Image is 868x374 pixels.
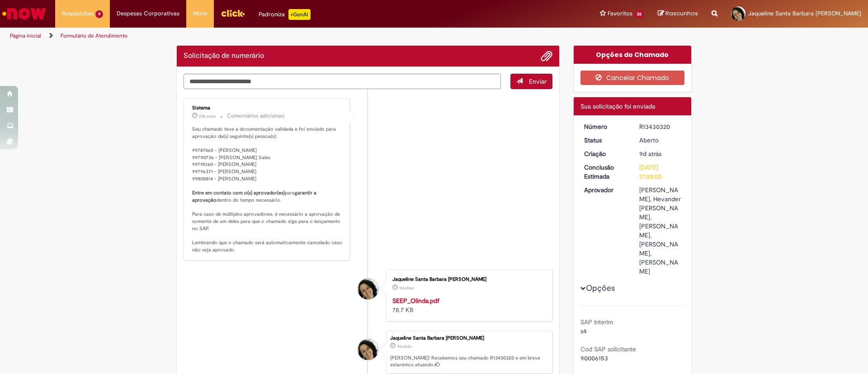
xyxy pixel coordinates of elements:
dt: Status [577,136,633,145]
div: Opções do Chamado [574,46,692,64]
button: Adicionar anexos [541,50,552,62]
textarea: Digite sua mensagem aqui... [184,74,501,89]
button: Cancelar Chamado [580,71,685,85]
span: Favoritos [608,9,632,18]
div: Padroniza [259,9,311,20]
b: SAP Interim [580,318,613,326]
dt: Criação [577,149,633,158]
time: 19/08/2025 18:08:13 [397,344,411,349]
a: SEEP_Olinda.pdf [392,297,439,305]
span: Jaqueline Santa Barbara [PERSON_NAME] [748,9,861,17]
div: Jaqueline Santa Barbara Brito Santana [358,339,378,360]
span: Despesas Corporativas [117,9,179,18]
p: [PERSON_NAME]! Recebemos seu chamado R13430320 e em breve estaremos atuando. [390,355,547,369]
span: 9d atrás [639,150,661,158]
div: Jaqueline Santa Barbara [PERSON_NAME] [390,336,547,341]
dt: Número [577,122,633,131]
div: [DATE] 17:00:00 [639,163,681,181]
div: Jaqueline Santa Barbara [PERSON_NAME] [392,277,543,282]
span: More [193,9,207,18]
span: 90006153 [580,354,608,362]
div: 19/08/2025 18:08:13 [639,149,681,158]
dt: Conclusão Estimada [577,163,633,181]
img: ServiceNow [1,5,47,23]
a: Formulário de Atendimento [61,32,127,39]
b: garantir a aprovação [192,189,318,204]
span: 9d atrás [397,344,411,349]
li: Jaqueline Santa Barbara Brito Santana [184,331,552,374]
a: Rascunhos [658,9,698,18]
dt: Aprovador [577,185,633,194]
b: Cod SAP solicitante [580,345,636,353]
p: Seu chamado teve a documentação validada e foi enviado para aprovação da(s) seguinte(s) pessoa(s)... [192,126,343,254]
span: 9 [95,10,103,18]
div: R13430320 [639,122,681,131]
time: 19/08/2025 18:08:10 [399,285,414,291]
p: +GenAi [288,9,311,20]
span: 20h atrás [199,114,216,119]
span: Sua solicitação foi enviada [580,102,655,110]
div: [PERSON_NAME], Hevander [PERSON_NAME], [PERSON_NAME], [PERSON_NAME], [PERSON_NAME] [639,185,681,276]
span: 26 [634,10,644,18]
a: Página inicial [10,32,41,39]
img: click_logo_yellow_360x200.png [221,6,245,20]
ul: Trilhas de página [7,28,572,44]
time: 19/08/2025 18:08:13 [639,150,661,158]
span: Rascunhos [665,9,698,18]
b: Entre em contato com o(s) aprovador(es) [192,189,285,196]
div: Aberto [639,136,681,145]
h2: Solicitação de numerário Histórico de tíquete [184,52,264,60]
span: Requisições [62,9,94,18]
span: Enviar [529,77,547,85]
div: Sistema [192,105,343,111]
button: Enviar [510,74,552,89]
span: s4 [580,327,587,335]
time: 27/08/2025 18:03:54 [199,114,216,119]
div: Jaqueline Santa Barbara Brito Santana [358,279,378,299]
div: 78.7 KB [392,296,543,314]
small: Comentários adicionais [227,112,285,120]
span: 9d atrás [399,285,414,291]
